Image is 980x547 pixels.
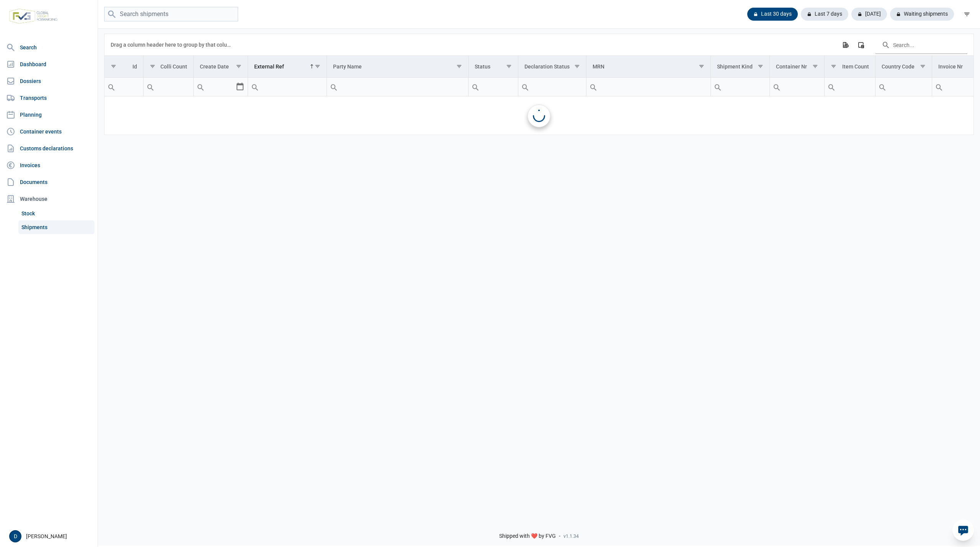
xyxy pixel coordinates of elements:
div: Status [475,63,490,70]
div: filter [960,7,974,21]
div: Declaration Status [524,63,570,70]
input: Filter cell [586,78,710,96]
span: Show filter options for column 'Country Code' [920,63,926,69]
div: Export all data to Excel [838,38,852,52]
div: Search box [469,78,482,96]
a: Dashboard [3,57,95,72]
div: Container Nr [776,63,807,70]
div: [DATE] [851,8,887,21]
div: Search box [711,78,725,96]
td: Column Create Date [194,56,248,78]
div: Item Count [842,63,869,70]
input: Filter cell [770,78,824,96]
a: Customs declarations [3,141,95,156]
input: Filter cell [469,78,518,96]
a: Planning [3,107,95,122]
div: Search box [875,78,889,96]
input: Filter cell [518,78,586,96]
img: FVG - Global freight forwarding [6,6,60,27]
div: Search box [518,78,532,96]
td: Filter cell [194,78,248,96]
td: Column Party Name [327,56,469,78]
span: Show filter options for column 'Id' [111,63,116,69]
div: Search box [248,78,262,96]
span: Show filter options for column 'MRN' [699,63,704,69]
button: D [9,530,21,542]
div: Search box [194,78,207,96]
input: Filter cell [327,78,469,96]
input: Filter cell [194,78,235,96]
div: MRN [593,63,604,70]
span: Show filter options for column 'External Ref' [315,63,320,69]
div: Last 7 days [801,8,848,21]
div: Search box [770,78,784,96]
span: Show filter options for column 'Create Date' [236,63,242,69]
td: Column Country Code [875,56,932,78]
div: Waiting shipments [890,8,954,21]
div: External Ref [254,63,284,70]
div: Last 30 days [747,8,798,21]
div: Search box [586,78,600,96]
div: Colli Count [160,63,187,70]
span: No data [105,111,973,120]
input: Search shipments [104,7,238,22]
a: Container events [3,124,95,139]
span: Show filter options for column 'Item Count' [831,63,836,69]
div: [PERSON_NAME] [9,530,93,542]
td: Column Item Count [824,56,875,78]
span: Show filter options for column 'Party Name' [456,63,462,69]
div: Warehouse [3,191,95,207]
input: Filter cell [144,78,194,96]
span: Show filter options for column 'Colli Count' [150,63,155,69]
span: Show filter options for column 'Shipment Kind' [758,63,763,69]
div: Party Name [333,63,362,70]
td: Column Status [469,56,518,78]
div: Shipment Kind [717,63,753,70]
div: Search box [144,78,157,96]
a: Shipments [18,220,95,234]
td: Column Shipment Kind [710,56,770,78]
span: Shipped with ❤️ by FVG [499,533,556,540]
td: Column Declaration Status [518,56,586,78]
div: Country Code [882,63,915,70]
div: Invoice Nr [938,63,963,70]
a: Stock [18,207,95,220]
div: Drag a column header here to group by that column [111,39,234,51]
span: Show filter options for column 'Container Nr' [812,63,818,69]
div: Data grid toolbar [111,34,967,55]
span: Show filter options for column 'Declaration Status' [574,63,580,69]
div: Loading... [533,110,545,122]
input: Filter cell [825,78,875,96]
div: Id [132,63,137,70]
td: Column Id [105,56,143,78]
td: Column MRN [586,56,711,78]
input: Filter cell [711,78,770,96]
div: Search box [932,78,946,96]
input: Filter cell [248,78,326,96]
td: Column External Ref [248,56,327,78]
a: Dossiers [3,73,95,89]
div: Create Date [200,63,229,70]
td: Filter cell [143,78,194,96]
td: Column Container Nr [770,56,825,78]
a: Search [3,40,95,55]
td: Filter cell [248,78,327,96]
a: Transports [3,90,95,106]
input: Filter cell [875,78,932,96]
span: Show filter options for column 'Status' [506,63,512,69]
a: Invoices [3,158,95,173]
div: Column Chooser [854,38,868,52]
input: Filter cell [105,78,143,96]
div: Search box [825,78,838,96]
a: Documents [3,174,95,190]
